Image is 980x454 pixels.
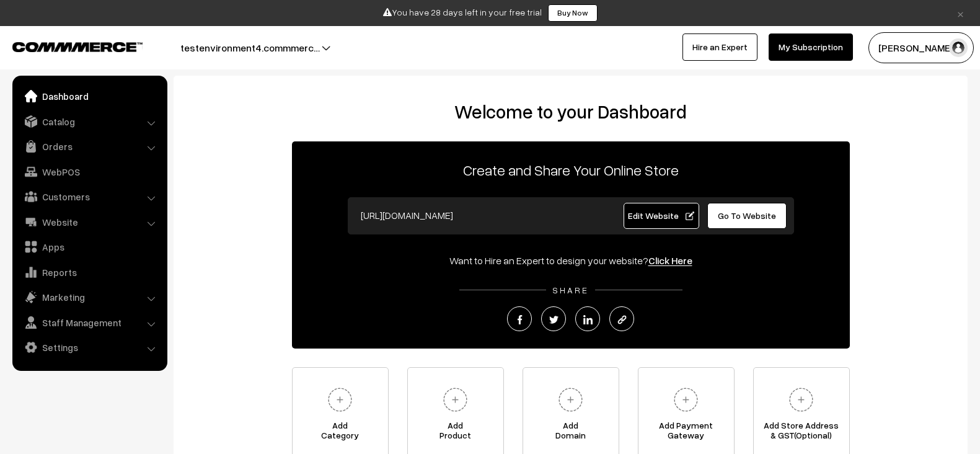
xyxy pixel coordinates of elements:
[546,285,595,295] span: SHARE
[292,159,850,181] p: Create and Share Your Online Store
[769,33,853,61] a: My Subscription
[638,421,734,445] span: Add Payment Gateway
[868,32,974,63] button: [PERSON_NAME]
[292,253,850,268] div: Want to Hire an Expert to design your website?
[137,32,363,63] button: testenvironment4.commmerc…
[15,236,163,258] a: Apps
[707,203,787,229] a: Go To Website
[949,38,968,57] img: user
[15,311,163,334] a: Staff Management
[15,286,163,308] a: Marketing
[15,261,163,283] a: Reports
[682,33,757,61] a: Hire an Expert
[548,4,598,22] a: Buy Now
[15,85,163,107] a: Dashboard
[669,383,703,417] img: plus.svg
[15,135,163,158] a: Orders
[4,4,976,22] div: You have 28 days left in your free trial
[15,110,163,133] a: Catalog
[15,336,163,358] a: Settings
[523,421,619,445] span: Add Domain
[186,100,955,123] h2: Welcome to your Dashboard
[784,383,818,417] img: plus.svg
[628,210,694,221] span: Edit Website
[648,254,692,267] a: Click Here
[754,421,849,445] span: Add Store Address & GST(Optional)
[718,210,776,221] span: Go To Website
[408,421,503,445] span: Add Product
[15,161,163,183] a: WebPOS
[293,421,388,445] span: Add Category
[952,6,969,20] a: ×
[438,383,472,417] img: plus.svg
[12,42,143,51] img: COMMMERCE
[12,38,121,53] a: COMMMERCE
[15,185,163,208] a: Customers
[15,211,163,233] a: Website
[323,383,357,417] img: plus.svg
[554,383,588,417] img: plus.svg
[624,203,699,229] a: Edit Website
